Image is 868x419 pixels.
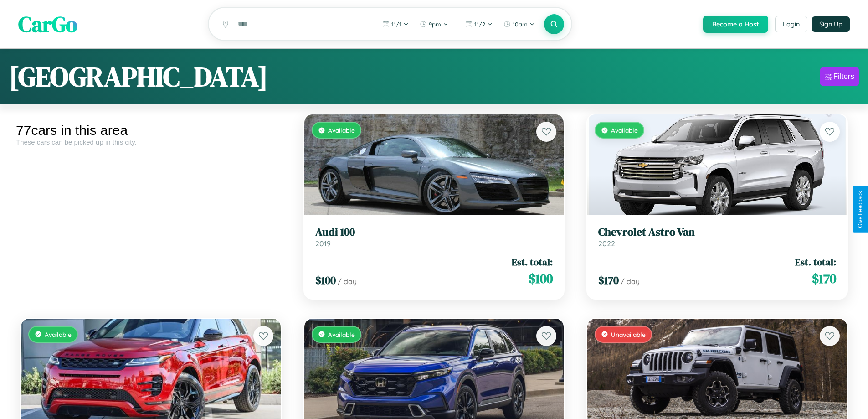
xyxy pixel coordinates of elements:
[703,16,768,33] button: Become a Host
[45,331,72,338] span: Available
[611,126,638,134] span: Available
[621,277,640,286] span: / day
[795,255,836,269] span: Est. total:
[315,226,553,239] h3: Audi 100
[429,21,441,28] span: 9pm
[598,226,836,239] h3: Chevrolet Astro Van
[461,17,497,31] button: 11/2
[857,191,863,228] div: Give Feedback
[598,239,615,248] span: 2022
[598,226,836,248] a: Chevrolet Astro Van2022
[9,58,268,95] h1: [GEOGRAPHIC_DATA]
[611,331,646,338] span: Unavailable
[315,239,331,248] span: 2019
[315,273,336,288] span: $ 100
[598,273,619,288] span: $ 170
[328,331,355,338] span: Available
[18,9,77,39] span: CarGo
[328,126,355,134] span: Available
[338,277,357,286] span: / day
[315,226,553,248] a: Audi 1002019
[513,21,528,28] span: 10am
[812,16,850,32] button: Sign Up
[820,67,859,86] button: Filters
[415,17,453,31] button: 9pm
[378,17,413,31] button: 11/1
[16,138,286,146] div: These cars can be picked up in this city.
[812,269,836,288] span: $ 170
[16,123,286,138] div: 77 cars in this area
[391,21,401,28] span: 11 / 1
[499,17,539,31] button: 10am
[775,16,807,32] button: Login
[529,269,553,288] span: $ 100
[833,72,854,81] div: Filters
[512,255,553,269] span: Est. total:
[474,21,485,28] span: 11 / 2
